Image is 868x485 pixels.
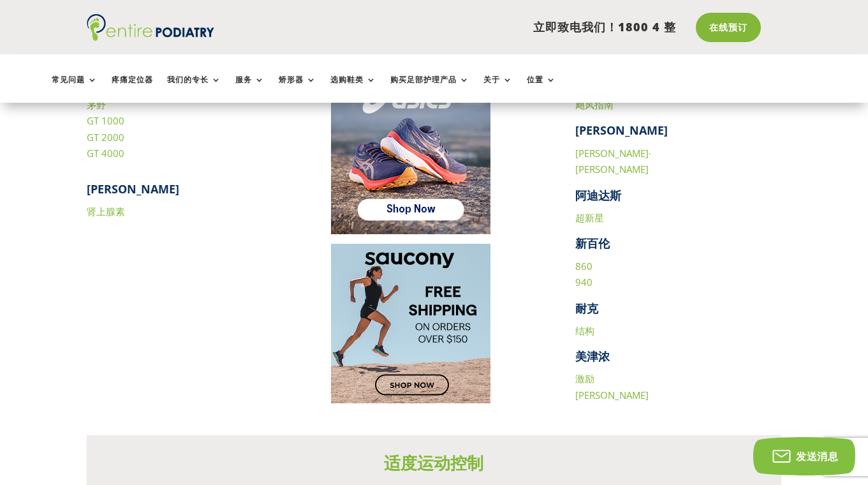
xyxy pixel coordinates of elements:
a: 服务 [235,75,265,103]
font: 适度运动控制 [384,451,483,474]
font: 疼痛定位器 [112,74,153,85]
font: [PERSON_NAME] [87,181,179,197]
font: 购买足部护理产品 [390,74,457,85]
a: 疼痛定位器 [112,75,153,103]
font: 关于 [483,74,500,85]
a: GT 1000 [87,114,124,127]
font: 矫形器 [279,74,304,85]
a: 860 [575,260,592,272]
font: 发送消息 [796,449,838,463]
a: 结构 [575,324,594,337]
img: 徽标（1） [87,14,214,41]
a: 940 [575,276,592,288]
a: 超新星 [575,211,604,224]
font: 阿迪达斯 [575,188,621,203]
a: 位置 [527,75,556,103]
font: 在线预订 [709,21,747,33]
a: 整个足病学 [87,31,214,43]
a: 在线预订 [696,13,761,42]
font: 美津浓 [575,348,610,364]
font: [PERSON_NAME] [575,123,668,138]
a: [PERSON_NAME] [575,163,649,175]
a: 茅野 [87,98,106,111]
a: 飓风 [575,98,594,111]
font: 常见问题 [52,74,85,85]
a: 购买足部护理产品 [390,75,469,103]
a: GT 4000 [87,147,124,160]
a: 我们的专长 [167,75,221,103]
button: 发送消息 [753,437,855,475]
a: 选购鞋类 [330,75,376,103]
a: 关于 [483,75,513,103]
a: GT 2000 [87,131,124,144]
a: 激励 [575,372,594,385]
a: 常见问题 [52,75,98,103]
a: [PERSON_NAME] [575,389,649,401]
font: 服务 [235,74,252,85]
font: 新百伦 [575,235,610,251]
a: 指南 [594,98,614,111]
font: 立即致电我们！ [533,19,618,34]
font: 选购鞋类 [330,74,364,85]
a: 矫形器 [279,75,316,103]
font: 1800 4 整 [618,19,676,34]
font: 耐克 [575,301,598,316]
font: 我们的专长 [167,74,209,85]
a: [PERSON_NAME]· [575,147,651,160]
font: 位置 [527,74,543,85]
a: 肾上腺素 [87,205,125,218]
